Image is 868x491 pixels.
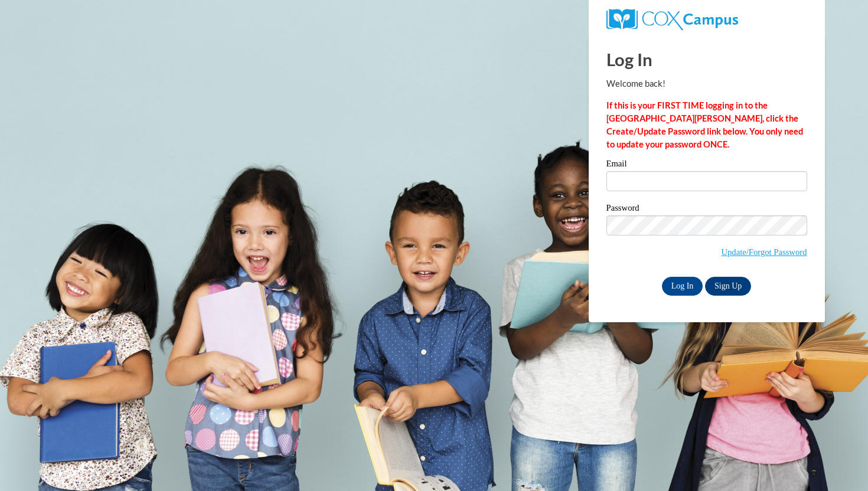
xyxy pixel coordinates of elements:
img: COX Campus [606,9,738,30]
h1: Log In [606,47,807,71]
label: Email [606,159,807,171]
p: Welcome back! [606,77,807,90]
input: Log In [662,277,703,296]
a: COX Campus [606,14,738,24]
label: Password [606,204,807,215]
strong: If this is your FIRST TIME logging in to the [GEOGRAPHIC_DATA][PERSON_NAME], click the Create/Upd... [606,100,803,149]
a: Sign Up [705,277,751,296]
a: Update/Forgot Password [721,247,807,257]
